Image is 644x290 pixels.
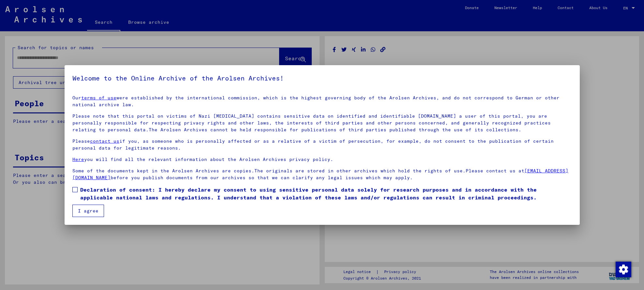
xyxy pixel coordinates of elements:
[72,138,572,152] p: Please if you, as someone who is personally affected or as a relative of a victim of persecution,...
[72,168,568,181] a: [EMAIL_ADDRESS][DOMAIN_NAME]
[90,138,119,144] a: contact us
[72,156,84,162] a: Here
[72,113,572,133] p: Please note that this portal on victims of Nazi [MEDICAL_DATA] contains sensitive data on identif...
[72,167,572,181] p: Some of the documents kept in the Arolsen Archives are copies.The originals are stored in other a...
[81,95,116,101] a: terms of use
[80,186,572,201] span: Declaration of consent: I hereby declare my consent to using sensitive personal data solely for r...
[72,94,572,108] p: Our were established by the international commission, which is the highest governing body of the ...
[72,156,572,163] p: you will find all the relevant information about the Arolsen Archives privacy policy.
[616,262,631,277] img: Change consent
[72,73,572,83] h5: Welcome to the Online Archive of the Arolsen Archives!
[72,205,104,217] button: I agree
